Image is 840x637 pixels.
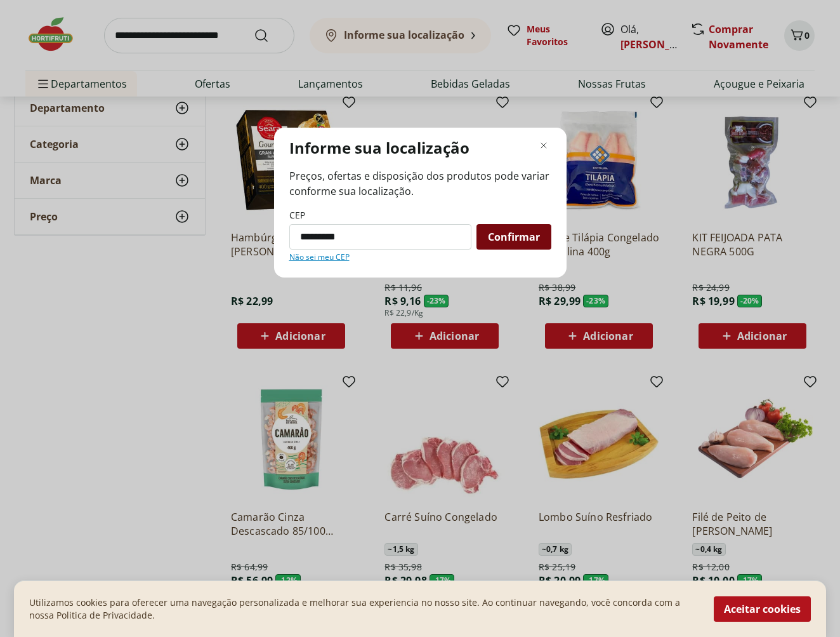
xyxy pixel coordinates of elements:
span: Confirmar [488,232,540,242]
button: Fechar modal de regionalização [536,138,551,153]
button: Aceitar cookies [714,596,811,622]
p: Informe sua localização [289,138,469,158]
a: Não sei meu CEP [289,252,350,262]
span: Preços, ofertas e disposição dos produtos pode variar conforme sua localização. [289,168,551,199]
label: CEP [289,209,305,222]
div: Modal de regionalização [274,128,567,278]
p: Utilizamos cookies para oferecer uma navegação personalizada e melhorar sua experiencia no nosso ... [29,596,699,622]
button: Confirmar [476,224,551,250]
